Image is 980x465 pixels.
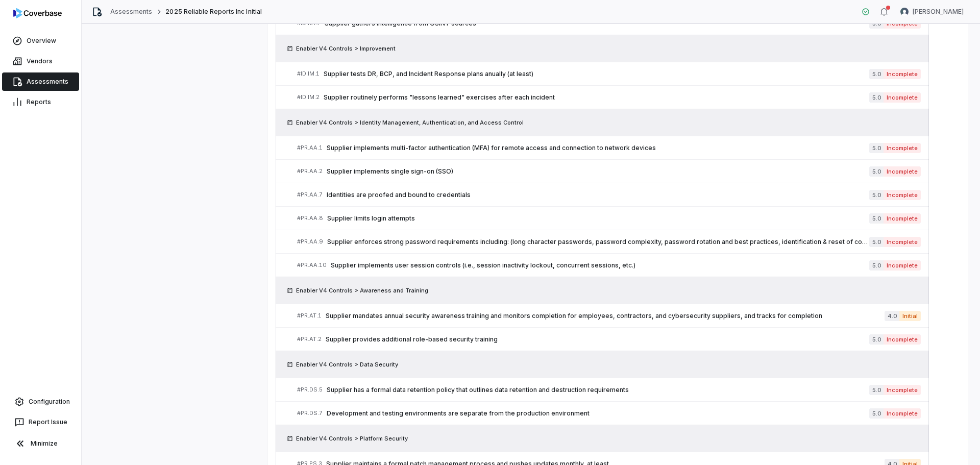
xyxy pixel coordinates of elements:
span: Supplier tests DR, BCP, and Incident Response plans anually (at least) [324,70,869,78]
span: Incomplete [884,408,921,419]
span: 5.0 [869,260,884,271]
span: [PERSON_NAME] [913,8,964,16]
a: Configuration [4,393,77,411]
span: Supplier limits login attempts [327,214,869,223]
span: Supplier has a formal data retention policy that outlines data retention and destruction requirem... [327,386,869,394]
a: #PR.DS.5Supplier has a formal data retention policy that outlines data retention and destruction ... [297,378,921,401]
span: 5.0 [869,237,884,247]
span: 5.0 [869,190,884,200]
a: #PR.AT.1Supplier mandates annual security awareness training and monitors completion for employee... [297,304,921,327]
a: #PR.AA.10Supplier implements user session controls (i.e., session inactivity lockout, concurrent ... [297,254,921,277]
span: Supplier mandates annual security awareness training and monitors completion for employees, contr... [326,312,885,320]
a: #ID.IM.1Supplier tests DR, BCP, and Incident Response plans anually (at least)5.0Incomplete [297,62,921,85]
span: # PR.AA.8 [297,214,323,222]
span: Initial [899,311,921,321]
span: Supplier implements user session controls (i.e., session inactivity lockout, concurrent sessions,... [331,261,869,270]
button: Report Issue [4,413,77,431]
span: 4.0 [885,311,899,321]
span: 5.0 [869,166,884,177]
span: Supplier provides additional role-based security training [326,335,869,344]
span: 5.0 [869,69,884,79]
button: Minimize [4,433,77,454]
span: # PR.AT.2 [297,335,322,343]
a: Reports [2,93,79,111]
span: # PR.AA.9 [297,238,323,246]
span: Incomplete [884,237,921,247]
span: Development and testing environments are separate from the production environment [327,409,869,418]
span: Enabler V4 Controls > Improvement [296,44,396,53]
span: Supplier enforces strong password requirements including: (long character passwords, password com... [327,238,869,246]
button: Melanie Lorent avatar[PERSON_NAME] [894,4,970,19]
span: Incomplete [884,143,921,153]
span: Supplier implements multi-factor authentication (MFA) for remote access and connection to network... [327,144,869,152]
span: Incomplete [884,190,921,200]
span: # PR.AA.7 [297,191,323,199]
a: Vendors [2,52,79,70]
span: Supplier routinely performs "lessons learned" exercises after each incident [324,93,869,102]
a: #PR.AA.9Supplier enforces strong password requirements including: (long character passwords, pass... [297,230,921,253]
span: Enabler V4 Controls > Data Security [296,360,398,369]
span: Enabler V4 Controls > Awareness and Training [296,286,428,295]
span: # ID.IM.1 [297,70,320,78]
a: #PR.AT.2Supplier provides additional role-based security training5.0Incomplete [297,328,921,351]
span: Enabler V4 Controls > Platform Security [296,434,408,443]
span: 5.0 [869,385,884,395]
a: #PR.DS.7Development and testing environments are separate from the production environment5.0Incom... [297,402,921,425]
a: #PR.AA.8Supplier limits login attempts5.0Incomplete [297,207,921,230]
span: # PR.DS.7 [297,409,323,417]
span: # PR.DS.5 [297,386,323,394]
span: Identities are proofed and bound to credentials [327,191,869,199]
span: # PR.AA.2 [297,167,323,175]
span: Supplier implements single sign-on (SSO) [327,167,869,176]
span: 5.0 [869,143,884,153]
span: Incomplete [884,92,921,103]
span: 5.0 [869,92,884,103]
a: #ID.IM.2Supplier routinely performs "lessons learned" exercises after each incident5.0Incomplete [297,86,921,109]
span: # PR.AT.1 [297,312,322,320]
a: Assessments [110,8,152,16]
span: 2025 Reliable Reports Inc Initial [165,8,261,16]
a: #PR.AA.1Supplier implements multi-factor authentication (MFA) for remote access and connection to... [297,136,921,159]
span: # PR.AA.1 [297,144,323,152]
a: Overview [2,32,79,50]
span: 5.0 [869,334,884,345]
span: Incomplete [884,260,921,271]
a: #PR.AA.2Supplier implements single sign-on (SSO)5.0Incomplete [297,160,921,183]
span: 5.0 [869,213,884,224]
span: Enabler V4 Controls > Identity Management, Authentication, and Access Control [296,118,524,127]
a: #PR.AA.7Identities are proofed and bound to credentials5.0Incomplete [297,183,921,206]
span: 5.0 [869,408,884,419]
span: Incomplete [884,334,921,345]
span: # ID.IM.2 [297,93,320,101]
span: Incomplete [884,166,921,177]
span: Incomplete [884,213,921,224]
span: Incomplete [884,385,921,395]
span: # PR.AA.10 [297,261,327,269]
a: Assessments [2,72,79,91]
img: logo-D7KZi-bG.svg [13,8,62,18]
span: Incomplete [884,69,921,79]
img: Melanie Lorent avatar [900,8,909,16]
